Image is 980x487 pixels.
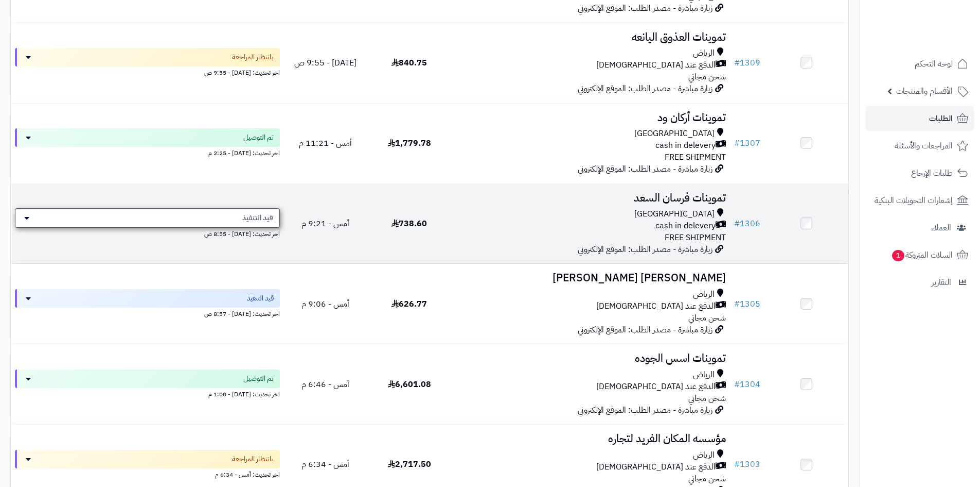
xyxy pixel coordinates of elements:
a: الطلبات [866,106,974,131]
span: زيارة مباشرة - مصدر الطلب: الموقع الإلكتروني [578,2,712,14]
span: الدفع عند [DEMOGRAPHIC_DATA] [596,59,716,71]
a: #1309 [734,57,760,69]
a: المراجعات والأسئلة [866,133,974,158]
span: زيارة مباشرة - مصدر الطلب: الموقع الإلكتروني [578,243,712,256]
span: زيارة مباشرة - مصدر الطلب: الموقع الإلكتروني [578,163,712,175]
span: أمس - 9:21 م [301,217,349,230]
span: السلات المتروكة [891,248,953,262]
div: اخر تحديث: [DATE] - 8:55 ص [15,228,280,239]
h3: تموينات فرسان السعد [455,192,726,204]
a: التقارير [866,270,974,295]
span: الطلبات [929,111,953,126]
span: التقارير [932,275,951,290]
a: إشعارات التحويلات البنكية [866,188,974,213]
a: #1307 [734,137,760,149]
span: 626.77 [391,298,427,310]
span: أمس - 11:21 م [299,137,352,149]
a: #1305 [734,298,760,310]
span: الرياض [693,289,715,300]
span: 738.60 [391,217,427,230]
span: # [734,378,740,391]
span: قيد التنفيذ [242,213,273,223]
span: شحن مجاني [688,473,726,485]
span: طلبات الإرجاع [911,166,953,180]
a: #1304 [734,378,760,391]
h3: تموينات أركان ود [455,112,726,124]
a: العملاء [866,215,974,240]
span: قيد التنفيذ [247,293,274,304]
span: زيارة مباشرة - مصدر الطلب: الموقع الإلكتروني [578,82,712,95]
h3: تموينات العذوق اليانعه [455,31,726,43]
span: 840.75 [391,57,427,69]
a: لوحة التحكم [866,52,974,76]
h3: [PERSON_NAME] [PERSON_NAME] [455,272,726,284]
a: #1303 [734,458,760,471]
a: طلبات الإرجاع [866,161,974,186]
span: الأقسام والمنتجات [896,84,953,98]
span: زيارة مباشرة - مصدر الطلب: الموقع الإلكتروني [578,324,712,336]
span: المراجعات والأسئلة [895,139,953,153]
span: العملاء [931,221,951,235]
span: [GEOGRAPHIC_DATA] [634,208,715,220]
a: السلات المتروكة1 [866,243,974,267]
div: اخر تحديث: [DATE] - 2:25 م [15,147,280,158]
span: FREE SHIPMENT [665,231,726,244]
span: أمس - 9:06 م [301,298,349,310]
span: [DATE] - 9:55 ص [294,57,357,69]
span: إشعارات التحويلات البنكية [875,193,953,208]
span: # [734,458,740,471]
span: الرياض [693,369,715,381]
div: اخر تحديث: [DATE] - 8:57 ص [15,308,280,318]
span: شحن مجاني [688,71,726,83]
span: شحن مجاني [688,392,726,405]
span: # [734,57,740,69]
span: الدفع عند [DEMOGRAPHIC_DATA] [596,300,716,312]
div: اخر تحديث: [DATE] - 9:55 ص [15,66,280,77]
span: cash in delevery [655,140,716,152]
div: اخر تحديث: أمس - 6:34 م [15,468,280,479]
span: زيارة مباشرة - مصدر الطلب: الموقع الإلكتروني [578,404,712,416]
span: أمس - 6:34 م [301,458,349,471]
span: 2,717.50 [388,458,431,471]
span: بانتظار المراجعة [232,454,274,464]
span: 1 [892,250,904,261]
span: # [734,298,740,310]
span: cash in delevery [655,220,716,232]
h3: مؤسسه المكان الفريد لتجاره [455,433,726,445]
a: #1306 [734,217,760,230]
h3: تموينات اسس الجوده [455,352,726,364]
span: شحن مجاني [688,312,726,324]
span: أمس - 6:46 م [301,378,349,391]
span: بانتظار المراجعة [232,52,274,62]
span: الرياض [693,449,715,461]
span: الرياض [693,47,715,59]
div: اخر تحديث: [DATE] - 1:00 م [15,388,280,399]
span: # [734,137,740,149]
span: 6,601.08 [388,378,431,391]
span: تم التوصيل [243,132,274,143]
span: FREE SHIPMENT [665,151,726,163]
span: الدفع عند [DEMOGRAPHIC_DATA] [596,381,716,393]
span: الدفع عند [DEMOGRAPHIC_DATA] [596,461,716,473]
span: لوحة التحكم [915,57,953,71]
span: [GEOGRAPHIC_DATA] [634,128,715,140]
span: تم التوصيل [243,374,274,384]
span: # [734,217,740,230]
span: 1,779.78 [388,137,431,149]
